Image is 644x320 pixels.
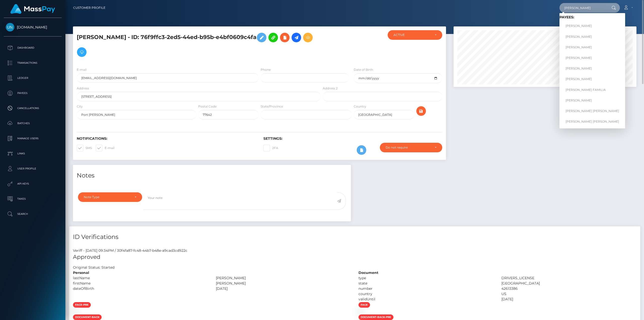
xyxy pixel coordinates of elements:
[323,86,338,91] label: Address 2
[559,85,625,94] a: [PERSON_NAME] FAMILIA
[498,291,640,297] div: US
[559,75,625,84] a: [PERSON_NAME]
[4,177,62,190] a: API Keys
[69,248,640,253] div: Veriff - [DATE] 09:34PM / 30f4fa87-fc48-44b7-b48e-a9cad3cd922c
[77,145,92,151] label: SMS
[355,291,498,297] div: country
[6,59,60,67] p: Transactions
[73,302,91,308] span: face-pre
[261,104,283,109] label: State/Province
[355,281,498,286] div: state
[6,150,60,157] p: Links
[559,43,625,52] a: [PERSON_NAME]
[393,33,431,37] div: ACTIVE
[212,275,355,281] div: [PERSON_NAME]
[77,30,318,59] h5: [PERSON_NAME] - ID: 76f9ffc3-2ed5-44ed-b95b-e4bf0609c4fa
[96,145,114,151] label: E-mail
[69,286,212,291] div: dateOfBirth
[6,195,60,203] p: Taxes
[358,302,370,308] span: face
[4,208,62,220] a: Search
[559,32,625,41] a: [PERSON_NAME]
[4,117,62,130] a: Batches
[84,195,131,199] div: Note Type
[6,180,60,188] p: API Keys
[6,135,60,142] p: Manage Users
[354,104,366,109] label: Country
[73,270,89,275] strong: Personal
[559,117,625,126] a: [PERSON_NAME] [PERSON_NAME]
[4,132,62,145] a: Manage Users
[4,42,62,54] a: Dashboard
[263,145,278,151] label: 2FA
[73,253,636,261] h5: Approved
[6,89,60,97] p: Payees
[559,21,625,31] a: [PERSON_NAME]
[73,3,105,13] a: Customer Profile
[498,281,640,286] div: [GEOGRAPHIC_DATA]
[355,297,498,302] div: validUntil
[77,104,83,109] label: City
[6,74,60,82] p: Ledger
[77,86,89,91] label: Address
[358,270,378,275] strong: Document
[355,275,498,281] div: type
[6,44,60,52] p: Dashboard
[559,96,625,105] a: [PERSON_NAME]
[4,102,62,115] a: Cancellations
[4,57,62,69] a: Transactions
[6,165,60,172] p: User Profile
[6,210,60,218] p: Search
[73,265,114,270] h7: Original Status: Started
[4,72,62,84] a: Ledger
[77,136,256,141] h6: Notifications:
[73,310,77,314] img: 1ad8d49e-0e8b-4932-b4f9-d699b2e8035c
[6,104,60,112] p: Cancellations
[380,143,442,152] button: Do not require
[73,233,636,241] h4: ID Verifications
[4,87,62,99] a: Payees
[559,53,625,62] a: [PERSON_NAME]
[4,25,62,29] span: [DOMAIN_NAME]
[4,147,62,160] a: Links
[559,15,625,19] h6: Payees:
[198,104,217,109] label: Postal Code
[498,297,640,302] div: [DATE]
[4,162,62,175] a: User Profile
[78,192,142,202] button: Note Type
[559,106,625,116] a: [PERSON_NAME] [PERSON_NAME]
[498,286,640,291] div: 42613386
[6,23,14,31] img: Unlockt.me
[77,171,347,180] h4: Notes
[559,3,607,13] input: Search...
[263,136,442,141] h6: Settings:
[358,310,363,314] img: 46a26ef3-75de-4f52-86fa-ab5624e6d85e
[388,30,442,40] button: ACTIVE
[4,193,62,205] a: Taxes
[73,314,102,320] span: document-back
[10,4,55,14] img: MassPay Logo
[212,286,355,291] div: [DATE]
[69,275,212,281] div: lastName
[386,146,431,150] div: Do not require
[559,64,625,73] a: [PERSON_NAME]
[77,67,87,72] label: E-mail
[498,275,640,281] div: DRIVERS_LICENSE
[69,281,212,286] div: firstName
[6,120,60,127] p: Batches
[354,67,373,72] label: Date of Birth
[212,281,355,286] div: [PERSON_NAME]
[358,314,393,320] span: document-back-pre
[292,33,301,42] a: Initiate Payout
[261,67,271,72] label: Phone
[355,286,498,291] div: number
